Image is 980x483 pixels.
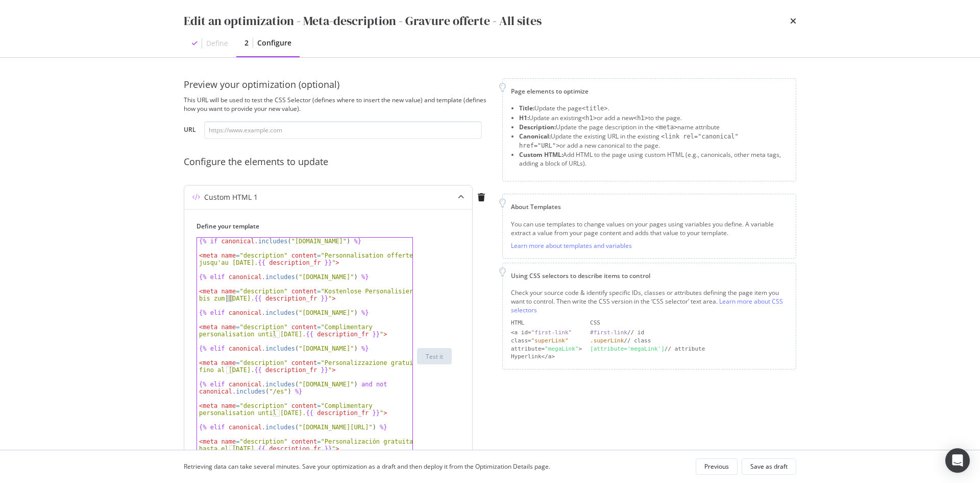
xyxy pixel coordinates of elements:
[633,114,648,122] span: <h1>
[519,132,551,141] strong: Canonical:
[417,348,452,364] button: Test it
[519,123,788,132] li: Update the page description in the name attribute
[184,155,490,169] div: Configure the elements to update
[184,96,490,113] div: This URL will be used to test the CSS Selector (defines where to insert the new value) and templa...
[590,337,788,345] div: // class
[511,337,582,345] div: class=
[511,353,582,361] div: Hyperlink</a>
[696,458,738,475] button: Previous
[531,337,569,344] div: "superLink"
[945,448,970,473] div: Open Intercom Messenger
[742,458,796,475] button: Save as draft
[704,462,729,471] div: Previous
[519,132,788,150] li: Update the existing URL in the existing or add a new canonical to the page.
[519,104,534,112] strong: Title:
[511,319,582,327] div: HTML
[590,337,624,344] div: .superLink
[511,220,788,237] div: You can use templates to change values on your pages using variables you define. A variable extra...
[519,104,788,113] li: Update the page .
[519,113,788,123] li: Update an existing or add a new to the page.
[545,346,578,352] div: "megaLink"
[511,241,632,250] a: Learn more about templates and variables
[184,125,196,136] label: URL
[590,319,788,327] div: CSS
[184,462,550,471] div: Retrieving data can take several minutes. Save your optimization as a draft and then deploy it fr...
[511,288,788,314] div: Check your source code & identify specific IDs, classes or attributes defining the page item you ...
[519,150,788,168] li: Add HTML to the page using custom HTML (e.g., canonicals, other meta tags, adding a block of URLs).
[257,38,291,48] div: Configure
[244,38,249,48] div: 2
[426,352,443,361] div: Test it
[519,133,739,149] span: <link rel="canonical" href="URL">
[790,12,796,30] div: times
[511,87,788,96] div: Page elements to optimize
[590,329,627,336] div: #first-link
[519,150,563,159] strong: Custom HTML:
[184,12,542,30] div: Edit an optimization - Meta-description - Gravure offerte - All sites
[590,329,788,337] div: // id
[511,202,788,211] div: About Templates
[519,123,556,131] strong: Description:
[590,346,665,352] div: [attribute='megaLink']
[204,121,482,139] input: https://www.example.com
[750,462,788,471] div: Save as draft
[582,105,608,112] span: <title>
[655,124,677,131] span: <meta>
[582,114,597,122] span: <h1>
[204,192,258,202] div: Custom HTML 1
[511,345,582,353] div: attribute= >
[511,271,788,280] div: Using CSS selectors to describe items to control
[206,38,228,49] div: Define
[519,113,529,122] strong: H1:
[184,78,490,91] div: Preview your optimization (optional)
[531,329,572,336] div: "first-link"
[197,222,452,231] label: Define your template
[511,329,582,337] div: <a id=
[511,297,783,314] a: Learn more about CSS selectors
[590,345,788,353] div: // attribute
